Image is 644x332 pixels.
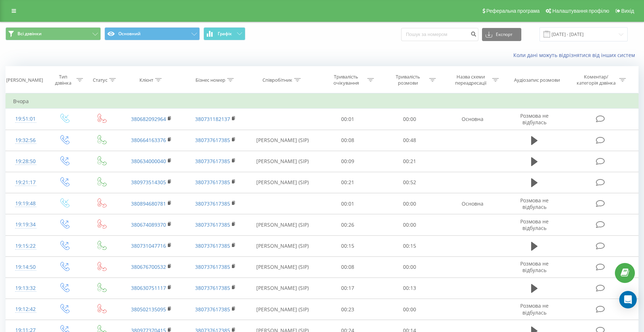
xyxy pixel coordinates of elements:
div: 19:12:42 [13,302,38,316]
div: Аудіозапис розмови [514,77,560,83]
div: 19:13:32 [13,281,38,295]
a: 380737617385 [195,137,230,143]
a: 380731182137 [195,116,230,122]
a: 380731047716 [131,242,166,249]
td: 00:48 [379,130,440,151]
span: Розмова не відбулась [520,197,549,210]
div: Статус [93,77,107,83]
td: [PERSON_NAME] (SIP) [248,278,317,299]
div: 19:21:17 [13,175,38,190]
td: 00:13 [379,278,440,299]
td: [PERSON_NAME] (SIP) [248,256,317,278]
a: 380664163376 [131,137,166,143]
td: 00:08 [317,256,379,278]
td: [PERSON_NAME] (SIP) [248,214,317,235]
button: Основний [104,27,200,40]
div: Співробітник [262,77,292,83]
a: 380737617385 [195,221,230,228]
td: 00:15 [379,235,440,256]
a: 380634000040 [131,158,166,165]
td: 00:00 [379,109,440,130]
td: [PERSON_NAME] (SIP) [248,299,317,320]
a: 380674089370 [131,221,166,228]
div: Open Intercom Messenger [619,291,637,308]
button: Всі дзвінки [5,27,101,40]
a: 380973514305 [131,179,166,186]
a: 380737617385 [195,306,230,313]
td: [PERSON_NAME] (SIP) [248,172,317,193]
span: Розмова не відбулась [520,112,549,126]
div: Назва схеми переадресації [451,74,490,86]
td: 00:01 [317,109,379,130]
td: 00:26 [317,214,379,235]
span: Розмова не відбулась [520,302,549,316]
a: 380894680781 [131,200,166,207]
a: Коли дані можуть відрізнятися вiд інших систем [513,52,639,58]
div: 19:19:34 [13,218,38,232]
td: 00:09 [317,151,379,172]
td: [PERSON_NAME] (SIP) [248,151,317,172]
span: Графік [218,31,232,36]
div: 19:51:01 [13,112,38,126]
span: Розмова не відбулась [520,260,549,274]
td: Вчора [6,94,639,109]
div: 19:14:50 [13,260,38,274]
td: Основна [440,109,505,130]
input: Пошук за номером [401,28,478,41]
td: [PERSON_NAME] (SIP) [248,235,317,256]
td: 00:00 [379,256,440,278]
span: Налаштування профілю [552,8,609,14]
a: 380737617385 [195,158,230,165]
td: Основна [440,193,505,214]
div: 19:19:48 [13,197,38,211]
td: 00:23 [317,299,379,320]
div: Тривалість очікування [327,74,366,86]
td: [PERSON_NAME] (SIP) [248,130,317,151]
span: Розмова не відбулась [520,218,549,231]
div: Тип дзвінка [52,74,75,86]
a: 380737617385 [195,200,230,207]
span: Всі дзвінки [17,31,42,37]
div: 19:28:50 [13,154,38,169]
a: 380676700532 [131,263,166,270]
div: Клієнт [139,77,153,83]
td: 00:01 [317,193,379,214]
td: 00:08 [317,130,379,151]
a: 380737617385 [195,284,230,291]
div: Тривалість розмови [388,74,427,86]
a: 380737617385 [195,263,230,270]
a: 380737617385 [195,179,230,186]
td: 00:21 [379,151,440,172]
span: Реферальна програма [486,8,540,14]
a: 380630751117 [131,284,166,291]
a: 380737617385 [195,242,230,249]
td: 00:52 [379,172,440,193]
td: 00:00 [379,299,440,320]
button: Експорт [482,28,521,41]
button: Графік [204,27,245,40]
div: 19:32:56 [13,133,38,147]
div: 19:15:22 [13,239,38,253]
td: 00:00 [379,214,440,235]
td: 00:21 [317,172,379,193]
span: Вихід [621,8,634,14]
div: [PERSON_NAME] [6,77,43,83]
td: 00:00 [379,193,440,214]
a: 380682092964 [131,116,166,122]
div: Коментар/категорія дзвінка [575,74,617,86]
td: 00:17 [317,278,379,299]
a: 380502135095 [131,306,166,313]
div: Бізнес номер [195,77,225,83]
td: 00:15 [317,235,379,256]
